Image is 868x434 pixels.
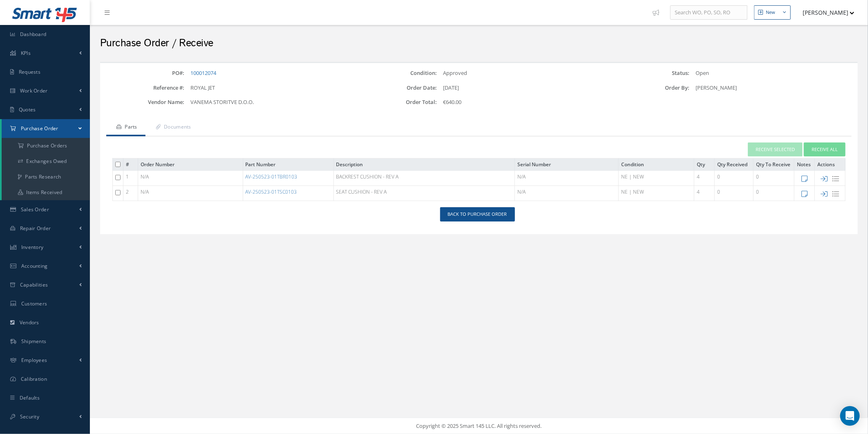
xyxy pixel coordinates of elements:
span: Defaults [20,394,40,401]
td: 0 [715,186,754,201]
td: 0 [715,171,754,186]
div: ROYAL JET [184,84,353,92]
td: 4 [694,186,715,201]
a: View part details [832,176,839,183]
span: Shipments [21,338,47,345]
th: Notes [794,158,815,171]
span: Sales Order [21,206,49,213]
button: [PERSON_NAME] [795,5,855,20]
button: Receive Selected [748,142,803,157]
th: Qty [694,158,715,171]
input: Search WO, PO, SO, RO [670,5,747,20]
label: PO#: [100,70,184,76]
td: 1 [123,171,138,186]
label: Order Date: [353,85,437,91]
span: Work Order [20,87,48,94]
th: # [123,158,138,171]
span: Dashboard [20,31,47,38]
label: Vendor Name: [100,99,184,105]
th: Description [333,158,515,171]
td: SEAT CUSHION - REV A [333,186,515,201]
label: Reference #: [100,85,184,91]
div: Open Intercom Messenger [840,406,860,426]
a: Parts [106,119,145,136]
a: Receive Part [821,176,828,183]
span: Repair Order [20,225,51,232]
a: Receive Part [821,191,828,198]
span: Inventory [21,244,44,251]
div: [DATE] [437,84,605,92]
span: N/A [141,188,149,195]
td: NE | NEW [619,171,694,186]
td: N/A [515,171,619,186]
div: [PERSON_NAME] [689,84,858,92]
h2: Purchase Order / Receive [100,37,858,50]
span: Employees [21,357,47,364]
a: AV-250523-01TSC0103 [246,188,297,195]
th: Qty To Receive [754,158,794,171]
th: Condition [619,158,694,171]
a: View part details [832,191,839,198]
th: Serial Number [515,158,619,171]
span: Vendors [20,319,39,326]
div: VANEMA STORITVE D.O.O. [184,98,353,106]
span: KPIs [21,50,31,57]
a: Parts Research [2,169,90,185]
span: Accounting [21,262,48,269]
div: New [766,9,775,16]
span: Customers [21,300,47,307]
a: Purchase Order [2,119,90,138]
td: 2 [123,186,138,201]
span: N/A [141,173,149,180]
label: Condition: [353,70,437,76]
span: Security [20,413,39,420]
div: Open [689,69,858,77]
a: Purchase Orders [2,138,90,154]
th: Actions [815,158,846,171]
span: Purchase Order [21,125,58,132]
td: BACKREST CUSHION - REV A [333,171,515,186]
th: Order Number [138,158,243,171]
div: Copyright © 2025 Smart 145 LLC. All rights reserved. [98,422,860,430]
th: Qty Received [715,158,754,171]
td: N/A [515,186,619,201]
a: Items Received [2,185,90,200]
a: AV-250523-01TBR0103 [246,173,298,180]
span: Calibration [21,375,47,382]
th: Part Number [243,158,333,171]
td: 4 [694,171,715,186]
label: Order By: [605,85,689,91]
button: New [754,5,791,20]
label: Order Total: [353,99,437,105]
button: Receive All [804,142,846,157]
span: Requests [19,68,40,75]
td: 0 [754,186,794,201]
a: 100012074 [190,69,216,77]
td: 0 [754,171,794,186]
div: €640.00 [437,98,605,106]
span: Quotes [19,106,36,113]
label: Status: [605,70,689,76]
a: Exchanges Owed [2,154,90,169]
div: Approved [437,69,605,77]
a: Back to Purchase Order [440,207,515,222]
span: Capabilities [20,281,48,288]
td: NE | NEW [619,186,694,201]
a: Documents [145,119,199,136]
